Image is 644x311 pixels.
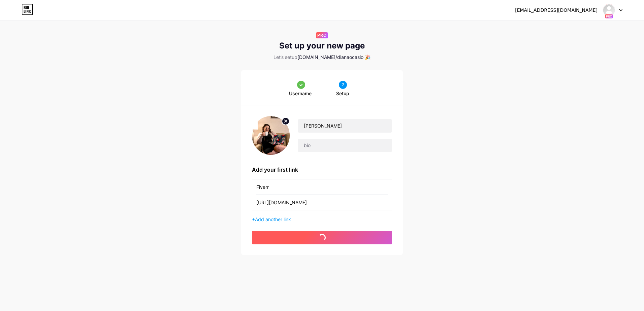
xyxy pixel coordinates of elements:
span: [DOMAIN_NAME]/dianaocasio 🎉 [297,54,371,60]
img: profile pic [252,116,290,155]
span: PRO [317,32,327,38]
input: URL (https://instagram.com/yourname) [256,195,388,210]
img: theladydivibe [603,4,615,16]
span: Username [289,90,312,97]
input: bio [298,139,392,152]
span: Setup [336,90,349,97]
input: Your name [298,119,392,133]
div: 2 [339,81,347,89]
div: Add your first link [252,166,392,174]
span: Add another link [255,216,291,222]
input: Link name (My Instagram) [256,179,388,195]
div: [EMAIL_ADDRESS][DOMAIN_NAME] [515,7,598,14]
div: + [252,216,392,223]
